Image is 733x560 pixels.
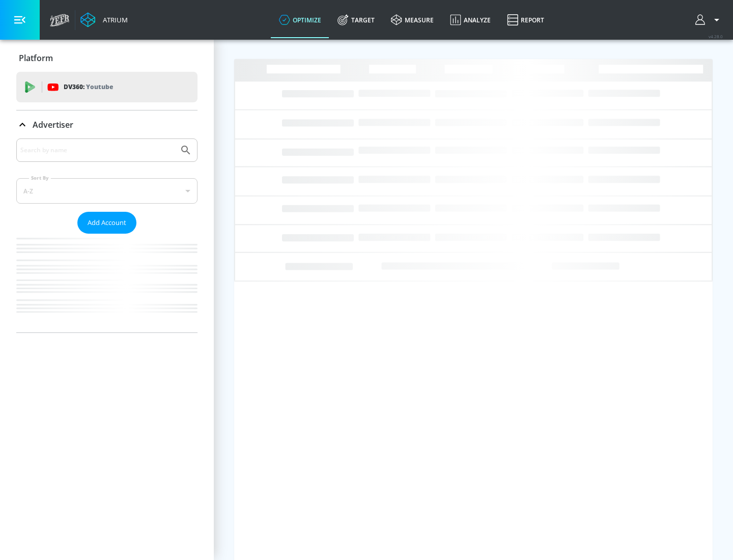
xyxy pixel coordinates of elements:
span: v 4.28.0 [709,34,723,39]
a: optimize [271,2,329,38]
a: Report [499,2,552,38]
p: Youtube [86,81,113,92]
button: Add Account [77,212,136,234]
span: Add Account [88,217,126,229]
nav: list of Advertiser [16,234,198,332]
p: DV360: [64,81,113,93]
p: Platform [19,52,53,64]
div: A-Z [16,178,198,204]
label: Sort By [29,175,51,181]
div: DV360: Youtube [16,72,198,102]
a: Target [329,2,383,38]
div: Advertiser [16,138,198,332]
div: Platform [16,44,198,72]
a: Analyze [442,2,499,38]
div: Atrium [99,15,128,24]
p: Advertiser [33,119,73,130]
a: measure [383,2,442,38]
a: Atrium [80,12,128,27]
div: Advertiser [16,110,198,139]
input: Search by name [20,144,175,157]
